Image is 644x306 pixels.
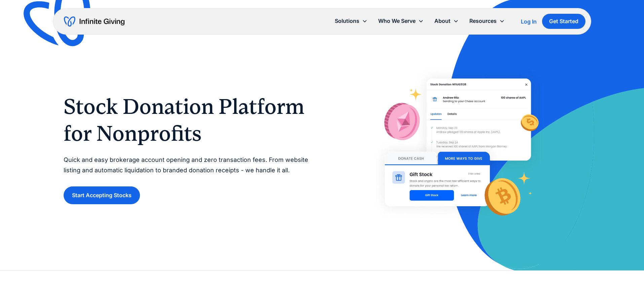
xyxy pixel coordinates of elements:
a: Log In [521,17,537,26]
div: About [434,16,451,26]
h1: Stock Donation Platform for Nonprofits [64,93,309,147]
div: Resources [469,16,497,26]
img: With Infinite Giving’s stock donation platform, it’s easy for donors to give stock to your nonpro... [371,64,545,233]
a: Start Accepting Stocks [64,186,140,204]
a: home [64,16,124,27]
a: Get Started [542,14,585,29]
div: Who We Serve [373,14,429,28]
div: Solutions [335,16,359,26]
div: Who We Serve [378,16,416,26]
p: Quick and easy brokerage account opening and zero transaction fees. From website listing and auto... [64,155,309,175]
div: Log In [521,19,537,24]
div: Resources [464,14,510,28]
div: About [429,14,464,28]
div: Solutions [329,14,373,28]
